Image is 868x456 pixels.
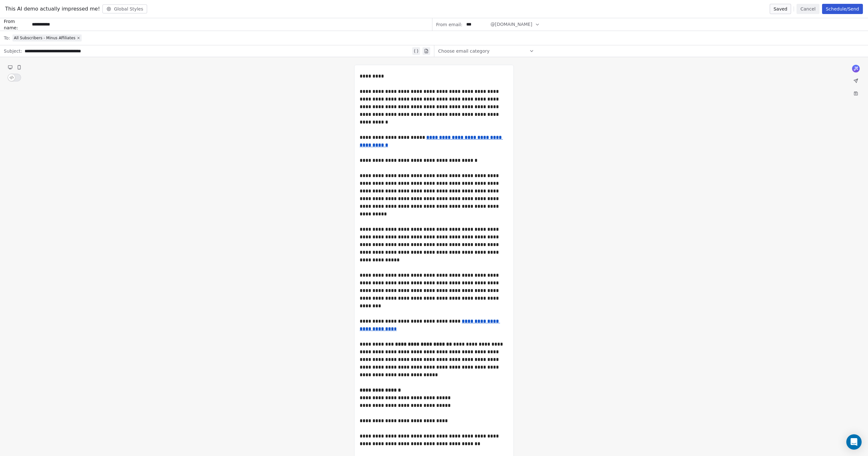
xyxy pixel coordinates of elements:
span: All Subscribers - Minus Affiliates [14,35,75,41]
span: @[DOMAIN_NAME] [490,21,532,28]
button: Cancel [797,4,819,14]
span: This AI demo actually impressed me! [5,5,100,13]
span: To: [4,35,10,41]
span: Subject: [4,48,22,56]
span: From name: [4,18,29,31]
div: Open Intercom Messenger [846,434,862,450]
button: Schedule/Send [822,4,863,14]
button: Global Styles [102,4,147,13]
button: Saved [770,4,791,14]
span: From email: [436,21,462,28]
span: Choose email category [438,48,490,54]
